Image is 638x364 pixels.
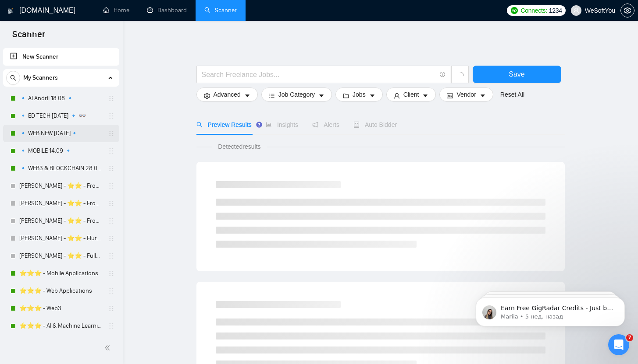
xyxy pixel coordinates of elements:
button: settingAdvancedcaret-down [196,87,258,101]
span: loading [456,72,464,80]
button: folderJobscaret-down [335,87,383,101]
span: Save [509,69,524,80]
a: New Scanner [10,48,112,66]
a: 🔹 MOBILE 14.09 🔹 [19,142,103,160]
iframe: Intercom notifications сообщение [463,279,638,340]
button: userClientcaret-down [386,87,436,101]
button: idcardVendorcaret-down [439,87,493,101]
span: notification [312,122,318,128]
span: 1234 [549,6,562,15]
a: Reset All [500,90,524,99]
span: holder [108,147,115,154]
span: holder [108,112,115,119]
span: caret-down [480,92,486,99]
iframe: Intercom live chat [608,334,629,355]
span: search [7,75,20,81]
span: Earn Free GigRadar Credits - Just by Sharing Your Story! 💬 Want more credits for sending proposal... [38,25,151,241]
span: Scanner [5,28,52,46]
img: logo [7,4,14,18]
a: [PERSON_NAME] - ⭐️⭐️ - Fullstack Dev [19,247,103,265]
a: [PERSON_NAME] - ⭐️⭐️ - Front Dev [19,177,103,195]
span: setting [204,92,210,99]
span: Client [403,90,419,99]
span: holder [108,305,115,312]
span: Alerts [312,121,339,128]
a: ⭐️⭐️⭐️ - Mobile Applications [19,265,103,282]
span: holder [108,95,115,102]
span: Auto Bidder [353,121,397,128]
span: setting [621,7,634,14]
span: 7 [626,334,633,341]
input: Search Freelance Jobs... [202,69,436,80]
span: idcard [447,92,453,99]
span: caret-down [422,92,428,99]
span: holder [108,252,115,259]
a: 🔹 ED TECH [DATE] 🔹 👓 [19,107,103,125]
span: holder [108,200,115,207]
div: Tooltip anchor [255,121,263,129]
img: upwork-logo.png [511,7,518,14]
a: [PERSON_NAME] - ⭐️⭐️ - Flutter Dev [19,230,103,247]
button: search [6,71,20,85]
span: double-left [104,343,113,352]
span: Detected results [212,142,267,151]
span: robot [353,122,360,128]
span: holder [108,287,115,294]
li: New Scanner [3,48,119,66]
span: caret-down [369,92,375,99]
span: caret-down [318,92,324,99]
span: Insights [266,121,298,128]
a: searchScanner [204,7,237,14]
span: Connects: [520,6,547,15]
span: Jobs [353,90,366,99]
span: folder [343,92,349,99]
p: Message from Mariia, sent 5 нед. назад [38,34,151,42]
span: info-circle [440,72,446,77]
span: bars [269,92,275,99]
button: Save [473,66,561,83]
span: My Scanners [23,69,58,87]
a: 🔹 WEB NEW [DATE]🔹 [19,125,103,142]
a: 🔹 AI Andrii 18.08 🔹 [19,90,103,107]
span: holder [108,165,115,172]
span: Advanced [214,90,241,99]
a: setting [620,7,634,14]
span: holder [108,235,115,242]
button: barsJob Categorycaret-down [261,87,332,101]
span: user [573,7,579,14]
span: Preview Results [196,121,252,128]
span: user [394,92,400,99]
span: search [196,122,203,128]
a: [PERSON_NAME] - ⭐️⭐️ - Front Dev [19,212,103,230]
a: homeHome [103,7,129,14]
span: holder [108,130,115,137]
button: setting [620,3,634,17]
span: area-chart [266,122,272,128]
span: holder [108,217,115,224]
a: ⭐️⭐️⭐️ - Web Applications [19,282,103,300]
a: dashboardDashboard [147,7,187,14]
span: Job Category [278,90,315,99]
span: Vendor [456,90,476,99]
span: holder [108,182,115,189]
span: caret-down [244,92,250,99]
a: ⭐️⭐️⭐️ - Web3 [19,300,103,317]
a: [PERSON_NAME] - ⭐️⭐️ - Front Dev [19,195,103,212]
a: ⭐️⭐️⭐️ - AI & Machine Learning Development [19,317,103,335]
a: 🔹 WEB3 & BLOCKCHAIN 28.09 🔹 [19,160,103,177]
span: holder [108,322,115,329]
span: holder [108,270,115,277]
